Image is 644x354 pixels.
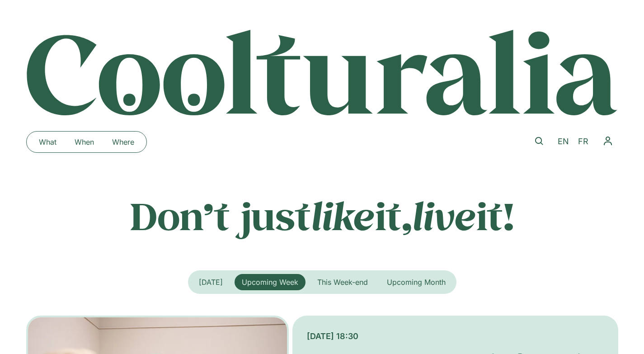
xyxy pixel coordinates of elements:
a: Where [103,135,143,149]
span: Upcoming Month [387,278,446,287]
nav: Menu [597,131,618,151]
nav: Menu [30,135,143,149]
span: This Week-end [317,278,368,287]
p: Don’t just it, it! [26,193,618,238]
span: EN [558,137,569,146]
button: Menu Toggle [597,131,618,151]
span: Upcoming Week [242,278,298,287]
em: like [311,190,375,241]
span: FR [578,137,588,146]
em: live [412,190,476,241]
a: When [66,135,103,149]
span: [DATE] [199,278,223,287]
div: [DATE] 18:30 [307,330,603,342]
a: EN [553,135,573,148]
a: FR [573,135,593,148]
a: What [30,135,66,149]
